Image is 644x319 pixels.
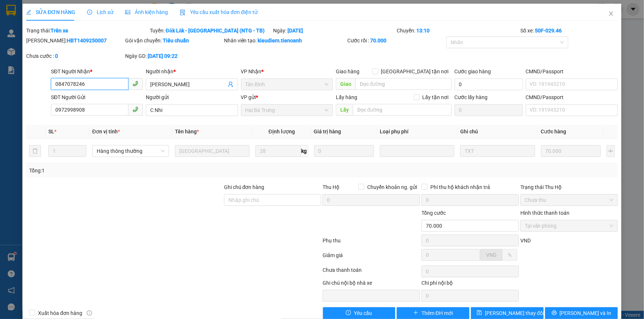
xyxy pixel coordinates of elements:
b: HBT1409250007 [67,38,107,43]
span: [PERSON_NAME] thay đổi [485,309,544,317]
div: Trạng thái Thu Hộ [520,183,618,191]
span: SỬA ĐƠN HÀNG [26,9,75,15]
label: Cước giao hàng [455,69,491,74]
span: VP Nhận [241,69,262,74]
div: Ghi chú nội bộ nhà xe [323,279,420,290]
span: edit [26,10,31,15]
b: 70.000 [370,38,386,43]
span: kg [301,145,308,157]
div: VP gửi [241,93,333,101]
div: Số xe: [520,27,619,35]
span: Tổng cước [421,210,446,216]
span: user-add [228,81,234,87]
b: [DATE] 09:22 [148,53,178,59]
b: [DATE] [288,28,303,34]
div: Tuyến: [149,27,273,35]
span: Chuyển khoản ng. gửi [364,183,420,191]
span: phone [132,81,138,87]
span: Xuất hóa đơn hàng [35,309,85,317]
div: Gói vận chuyển: [125,36,223,45]
b: 13:10 [416,28,430,34]
span: Thu Hộ [323,184,340,190]
span: Tại văn phòng [525,220,613,231]
span: Đơn vị tính [92,129,120,134]
div: CMND/Passport [526,67,618,76]
span: Chưa thu [525,194,613,206]
div: Ngày: [273,27,396,35]
input: Ghi Chú [460,145,535,157]
input: Dọc đường [355,78,452,90]
b: 50F-029.46 [535,28,562,34]
b: 0 [55,53,58,59]
span: VND [486,252,496,258]
span: Giao [336,78,355,90]
div: Chi phí nội bộ [421,279,519,290]
div: Ngày GD: [125,52,223,60]
button: plusThêm ĐH mới [397,307,469,319]
button: delete [29,145,41,157]
label: Ghi chú đơn hàng [224,184,265,190]
button: save[PERSON_NAME] thay đổi [471,307,544,319]
th: Loại phụ phí [377,125,457,139]
b: Đăk Lăk - [GEOGRAPHIC_DATA] (NTG - TB) [166,28,265,34]
input: VD: Bàn, Ghế [175,145,249,157]
span: Phí thu hộ khách nhận trả [427,183,493,191]
div: Chưa cước : [26,52,124,60]
div: [PERSON_NAME]: [26,36,124,45]
div: Giảm giá [322,251,421,264]
span: Tân Bình [245,79,328,90]
span: close [608,11,614,17]
span: Hàng thông thường [97,146,165,157]
div: Chưa thanh toán [322,266,421,279]
button: printer[PERSON_NAME] và In [545,307,618,319]
span: phone [132,106,138,112]
span: Định lượng [269,129,295,134]
div: Phụ thu [322,236,421,249]
span: save [477,310,482,316]
span: clock-circle [87,10,92,15]
span: Giao hàng [336,69,359,74]
button: Close [601,4,621,24]
div: SĐT Người Gửi [51,93,143,101]
div: Người gửi [146,93,238,101]
span: Lấy tận nơi [420,93,452,101]
label: Cước lấy hàng [455,94,488,100]
span: info-circle [87,311,92,316]
span: picture [125,10,130,15]
div: Tổng: 1 [29,166,249,175]
input: Cước lấy hàng [455,104,523,116]
span: Lịch sử [87,9,113,15]
div: Chuyến: [396,27,520,35]
span: printer [552,310,557,316]
button: plus [607,145,615,157]
div: Trạng thái: [25,27,149,35]
b: Tiêu chuẩn [163,38,189,43]
span: [PERSON_NAME] và In [560,309,612,317]
span: exclamation-circle [346,310,351,316]
input: Cước giao hàng [455,78,523,90]
label: Hình thức thanh toán [520,210,569,216]
span: Thêm ĐH mới [421,309,453,317]
span: Cước hàng [541,129,566,134]
input: 0 [314,145,374,157]
b: Trên xe [51,28,68,34]
div: Nhân viên tạo: [224,36,346,45]
span: Tên hàng [175,129,199,134]
input: 0 [541,145,601,157]
span: Lấy hàng [336,94,357,100]
span: Giá trị hàng [314,129,341,134]
div: CMND/Passport [526,93,618,101]
span: Yêu cầu xuất hóa đơn điện tử [180,9,258,15]
span: [GEOGRAPHIC_DATA] tận nơi [378,67,452,76]
span: Hai Bà Trưng [245,105,328,116]
span: Ảnh kiện hàng [125,9,168,15]
b: kieudiem.tienoanh [258,38,302,43]
span: SL [48,129,54,134]
span: plus [413,310,419,316]
span: VND [520,238,531,243]
button: exclamation-circleYêu cầu [323,307,396,319]
img: icon [180,10,186,15]
span: % [508,252,512,258]
span: Yêu cầu [354,309,372,317]
input: Ghi chú đơn hàng [224,194,321,206]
